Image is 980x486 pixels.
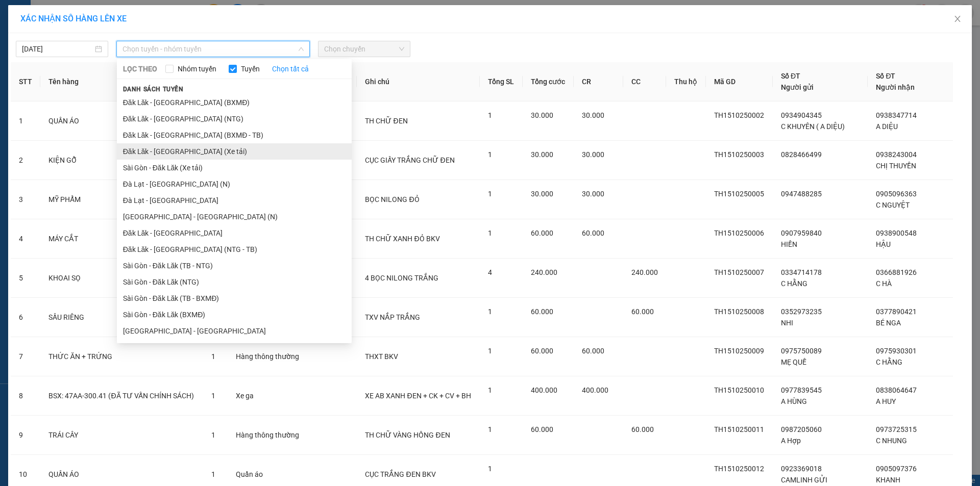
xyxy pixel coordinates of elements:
span: 30.000 [582,111,604,119]
li: Đăk Lăk - [GEOGRAPHIC_DATA] (NTG) [117,111,352,127]
td: 5 [11,259,40,298]
td: 7 [11,337,40,376]
td: 9 [11,416,40,455]
th: Tên hàng [40,62,203,101]
span: Người gửi [781,83,814,91]
span: 1 [488,386,492,394]
span: 60.000 [582,347,604,355]
li: Đăk Lăk - [GEOGRAPHIC_DATA] (Xe tải) [117,143,352,160]
span: C KHUYÊN ( A DIỆU) [781,122,845,131]
span: 60.000 [531,425,553,433]
span: KHANH [876,476,900,484]
span: TH1510250009 [714,347,764,355]
span: Người nhận [876,83,915,91]
span: 60.000 [531,229,553,237]
span: Chọn chuyến [324,41,404,57]
th: CC [623,62,667,101]
span: TXV NẮP TRẮNG [365,313,420,321]
span: 0947488285 [781,190,822,198]
span: 1 [488,111,492,119]
span: 0977839545 [781,386,822,394]
span: 60.000 [631,308,654,316]
span: Số ĐT [876,72,895,80]
th: Thu hộ [666,62,706,101]
span: 0934904345 [781,111,822,119]
li: Sài Gòn - Đăk Lăk (NTG) [117,274,352,290]
span: 1 [211,470,215,478]
span: TH1510250010 [714,386,764,394]
span: LỌC THEO [123,63,157,74]
span: TH1510250003 [714,150,764,159]
td: MÁY CẮT [40,219,203,259]
span: 1 [488,150,492,159]
th: Ghi chú [357,62,480,101]
span: CAMLINH GỬI [781,476,827,484]
span: C HẰNG [876,358,902,366]
span: 0334714178 [781,268,822,276]
td: Hàng thông thường [228,416,308,455]
span: 0938243004 [876,150,917,159]
td: Xe ga [228,376,308,416]
span: TH1510250012 [714,465,764,473]
span: C NGUYỆT [876,201,910,209]
td: QUẦN ÁO [40,101,203,141]
span: 1 [488,465,492,473]
span: 1 [488,229,492,237]
span: 400.000 [531,386,557,394]
span: A HÙNG [781,397,807,405]
span: 30.000 [531,150,553,159]
li: Đà Lạt - [GEOGRAPHIC_DATA] [117,192,352,209]
input: 15/10/2025 [22,43,93,55]
button: Close [943,5,972,34]
span: 60.000 [582,229,604,237]
span: 1 [488,347,492,355]
span: BÉ NGA [876,319,901,327]
span: 4 [488,268,492,276]
span: 0975750089 [781,347,822,355]
span: 240.000 [531,268,557,276]
td: TRÁI CÂY [40,416,203,455]
span: Số ĐT [781,72,800,80]
li: [GEOGRAPHIC_DATA] - [GEOGRAPHIC_DATA] (N) [117,209,352,225]
span: A HUY [876,397,896,405]
span: THXT BKV [365,352,398,361]
td: SẦU RIÊNG [40,298,203,337]
span: TH1510250005 [714,190,764,198]
a: Chọn tất cả [272,63,309,74]
td: Hàng thông thường [228,337,308,376]
span: 0366881926 [876,268,917,276]
span: CỤC TRẮNG ĐEN BKV [365,470,435,478]
th: Mã GD [706,62,773,101]
span: 60.000 [631,425,654,433]
span: 1 [211,352,215,361]
span: HẬU [876,240,891,248]
span: 0987205060 [781,425,822,433]
span: TH1510250008 [714,308,764,316]
span: 30.000 [531,111,553,119]
span: 0838064647 [876,386,917,394]
span: TH1510250007 [714,268,764,276]
td: KIỆN GỖ [40,141,203,180]
li: Sài Gòn - Đăk Lăk (BXMĐ) [117,306,352,323]
span: 400.000 [582,386,608,394]
span: 0938347714 [876,111,917,119]
li: Sài Gòn - Đăk Lăk (Xe tải) [117,160,352,176]
span: C HÀ [876,279,892,288]
span: C HẰNG [781,279,807,288]
span: Nhóm tuyến [174,63,220,74]
th: Tổng SL [480,62,523,101]
span: 30.000 [582,190,604,198]
span: BỌC NILONG ĐỎ [365,195,419,203]
li: Đăk Lăk - [GEOGRAPHIC_DATA] (BXMĐ - TB) [117,127,352,143]
span: HIỀN [781,240,797,248]
span: 1 [211,431,215,439]
li: Đăk Lăk - [GEOGRAPHIC_DATA] (BXMĐ) [117,94,352,111]
span: TH CHỮ ĐEN [365,117,407,125]
span: 0938900548 [876,229,917,237]
span: 30.000 [531,190,553,198]
span: 0923369018 [781,465,822,473]
span: XE AB XANH ĐEN + CK + CV + BH [365,392,471,400]
span: CỤC GIẤY TRẮNG CHỮ ĐEN [365,156,454,164]
span: 4 BỌC NILONG TRẮNG [365,274,438,282]
span: NHI [781,319,793,327]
